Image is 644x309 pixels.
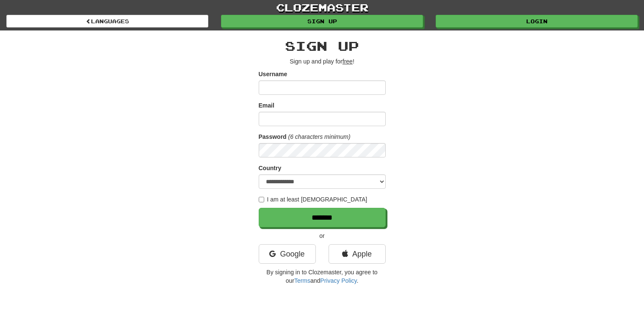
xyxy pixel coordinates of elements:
[259,57,386,66] p: Sign up and play for !
[221,15,423,28] a: Sign up
[343,58,353,65] u: free
[436,15,638,28] a: Login
[259,197,264,202] input: I am at least [DEMOGRAPHIC_DATA]
[6,15,208,28] a: Languages
[288,133,351,140] em: (6 characters minimum)
[259,132,287,141] label: Password
[329,244,386,264] a: Apple
[259,101,274,110] label: Email
[259,268,386,285] p: By signing in to Clozemaster, you agree to our and .
[259,39,386,53] h2: Sign up
[259,70,287,78] label: Username
[259,164,282,172] label: Country
[259,244,316,264] a: Google
[259,195,368,204] label: I am at least [DEMOGRAPHIC_DATA]
[259,232,386,240] p: or
[320,277,357,284] a: Privacy Policy
[294,277,310,284] a: Terms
